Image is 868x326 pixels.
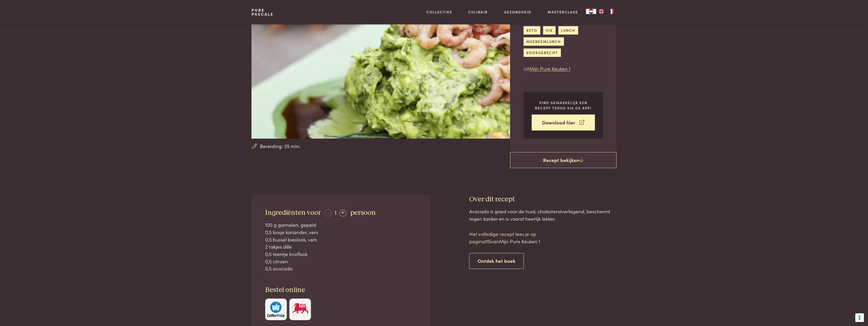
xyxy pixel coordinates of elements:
div: 0,5 avocado [265,265,417,272]
a: Masterclass [548,9,578,15]
span: 115 [485,238,491,244]
div: 0,5 teentje knoflook [265,250,417,258]
img: Delhaize [292,302,309,317]
a: Culinair [468,9,488,15]
p: Uit [524,65,603,72]
div: 2 takjes dille [265,243,417,250]
a: voorgerecht [524,48,561,57]
a: lunch [558,26,578,35]
span: Bereiding: 25 min. [260,142,301,150]
div: Avocado is goed voor de huid, cholesterolverlagend, beschermt tegen kanker en is vooral heerlijk ... [469,208,617,222]
aside: Language selected: Nederlands [586,9,617,14]
a: FR [606,9,617,14]
div: 0,5 citroen [265,258,417,265]
span: Ingrediënten voor [265,209,321,216]
a: Ontdek het boek [469,253,524,269]
a: meeneemlunch [524,37,564,46]
ul: Language list [596,9,617,14]
h3: Bestel online [265,286,417,295]
div: 100 g garnalen, gepeld [265,221,417,229]
a: Collecties [427,9,452,15]
a: Download hier [532,115,595,131]
span: Mijn Pure Keuken 1 [499,238,540,244]
div: + [339,209,346,217]
a: EN [596,9,606,14]
a: PurePascale [251,8,274,16]
span: 1 [335,208,337,217]
a: NL [586,9,596,14]
a: Recept bekijken [510,152,617,168]
div: 0,5 bosje koriander, vers [265,229,417,236]
a: keto [524,26,540,35]
p: Het volledige recept lees je op pagina van [469,230,556,245]
p: Vind gemakkelijk een recept terug via de app! [532,100,595,110]
div: 0,5 bussel bieslook, vers [265,236,417,243]
h3: Over dit recept [469,195,617,204]
a: Mijn Pure Keuken 1 [529,65,570,72]
span: persoon [350,209,376,216]
a: vis [543,26,556,35]
button: Uw voorkeuren voor toestemming voor trackingtechnologieën [855,313,864,322]
img: c308188babc36a3a401bcb5cb7e020f4d5ab42f7cacd8327e500463a43eeb86c.svg [267,302,285,317]
a: Gezondheid [504,9,531,15]
div: Language [586,9,596,14]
